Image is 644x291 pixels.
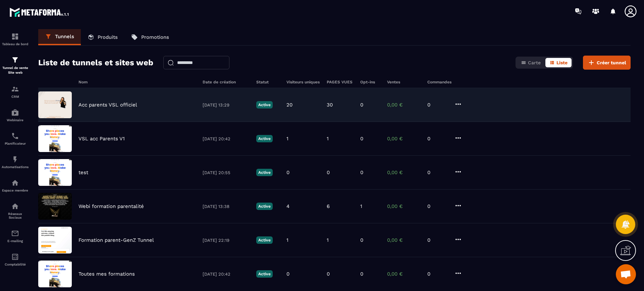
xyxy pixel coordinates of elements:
p: 0 [427,271,447,277]
button: Créer tunnel [583,56,631,70]
a: Produits [81,29,124,45]
p: 0 [427,136,447,142]
h6: Statut [256,80,280,84]
p: 1 [327,136,329,142]
span: Liste [556,60,568,65]
img: image [38,125,72,152]
a: emailemailE-mailing [2,224,29,248]
a: schedulerschedulerPlanificateur [2,127,29,150]
a: automationsautomationsEspace membre [2,174,29,197]
p: 0 [327,169,330,175]
p: E-mailing [2,239,29,243]
img: image [38,91,72,118]
img: image [38,193,72,220]
p: Webi formation parentalité [78,203,144,209]
p: Formation parent-GenZ Tunnel [78,237,154,243]
p: 0 [427,203,447,209]
span: Carte [528,60,541,65]
p: Comptabilité [2,263,29,266]
p: 0 [427,102,447,108]
p: 6 [327,203,330,209]
p: Acc parents VSL officiel [78,102,137,108]
a: formationformationTunnel de vente Site web [2,51,29,80]
p: 1 [327,237,329,243]
p: Active [256,203,273,210]
p: Promotions [141,34,169,40]
p: 0,00 € [387,271,421,277]
button: Carte [517,58,545,67]
a: social-networksocial-networkRéseaux Sociaux [2,197,29,224]
p: VSL acc Parents V1 [78,136,125,142]
p: 0 [360,136,363,142]
p: Active [256,169,273,176]
h6: Nom [78,80,196,84]
p: 0 [360,102,363,108]
p: Automatisations [2,165,29,169]
p: 0 [360,271,363,277]
p: 0 [427,169,447,175]
p: Produits [98,34,118,40]
h6: Opt-ins [360,80,380,84]
p: Tunnel de vente Site web [2,66,29,75]
p: 0,00 € [387,136,421,142]
h6: Ventes [387,80,421,84]
img: scheduler [11,132,19,140]
p: Planificateur [2,142,29,145]
img: image [38,227,72,253]
p: [DATE] 13:38 [203,204,250,209]
img: formation [11,85,19,93]
p: Active [256,270,273,278]
p: 0,00 € [387,169,421,175]
a: automationsautomationsWebinaire [2,103,29,127]
span: Créer tunnel [597,59,626,66]
p: Espace membre [2,189,29,192]
img: social-network [11,202,19,210]
p: Tableau de bord [2,42,29,46]
p: Active [256,236,273,244]
p: 0 [286,169,289,175]
p: 1 [360,203,362,209]
a: Promotions [124,29,176,45]
img: logo [9,6,70,18]
a: automationsautomationsAutomatisations [2,150,29,174]
p: test [78,169,88,175]
p: [DATE] 20:42 [203,136,250,141]
p: 0,00 € [387,102,421,108]
p: [DATE] 20:55 [203,170,250,175]
img: automations [11,179,19,187]
p: 0,00 € [387,203,421,209]
h2: Liste de tunnels et sites web [38,56,153,69]
p: 30 [327,102,333,108]
a: Tunnels [38,29,81,45]
p: 0 [360,169,363,175]
a: formationformationCRM [2,80,29,103]
h6: Date de création [203,80,250,84]
a: formationformationTableau de bord [2,27,29,51]
p: [DATE] 13:29 [203,102,250,107]
h6: PAGES VUES [327,80,354,84]
p: Active [256,101,273,108]
div: Ouvrir le chat [616,264,636,284]
p: 20 [286,102,292,108]
p: 0,00 € [387,237,421,243]
p: Active [256,135,273,142]
p: 1 [286,237,288,243]
img: email [11,229,19,237]
p: 0 [427,237,447,243]
a: accountantaccountantComptabilité [2,248,29,271]
p: [DATE] 22:19 [203,238,250,243]
img: formation [11,56,19,64]
p: Tunnels [55,33,74,40]
p: [DATE] 20:42 [203,272,250,277]
h6: Visiteurs uniques [286,80,320,84]
p: 0 [286,271,289,277]
p: 0 [360,237,363,243]
p: Webinaire [2,118,29,122]
p: Réseaux Sociaux [2,212,29,219]
p: 4 [286,203,289,209]
p: 1 [286,136,288,142]
p: 0 [327,271,330,277]
p: CRM [2,95,29,98]
img: image [38,159,72,186]
img: automations [11,108,19,117]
